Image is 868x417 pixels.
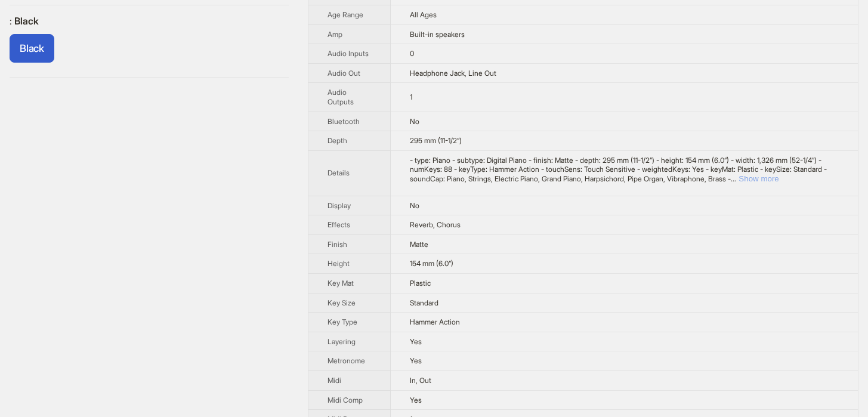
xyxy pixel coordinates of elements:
[410,92,412,101] span: 1
[328,136,347,145] span: Depth
[410,10,437,19] span: All Ages
[328,337,356,346] span: Layering
[410,30,465,39] span: Built-in speakers
[410,259,453,268] span: 154 mm (6.0”)
[328,168,350,177] span: Details
[20,42,44,54] span: Black
[410,396,422,404] span: Yes
[328,88,354,106] span: Audio Outputs
[328,279,354,288] span: Key Mat
[410,356,422,365] span: Yes
[410,136,462,145] span: 295 mm (11-1/2”)
[410,220,461,229] span: Reverb, Chorus
[410,240,428,249] span: Matte
[328,49,369,58] span: Audio Inputs
[410,298,438,307] span: Standard
[410,156,839,184] div: - type: Piano - subtype: Digital Piano - finish: Matte - depth: 295 mm (11-1/2”) - height: 154 mm...
[410,117,419,126] span: No
[328,376,341,385] span: Midi
[410,337,422,346] span: Yes
[328,240,347,249] span: Finish
[410,317,460,326] span: Hammer Action
[410,376,431,385] span: In, Out
[14,15,39,27] span: Black
[328,69,360,78] span: Audio Out
[410,201,419,210] span: No
[10,15,14,27] span: :
[328,201,351,210] span: Display
[328,117,360,126] span: Bluetooth
[10,34,54,63] label: available
[328,298,356,307] span: Key Size
[410,49,414,58] span: 0
[328,356,365,365] span: Metronome
[328,10,363,19] span: Age Range
[739,174,779,183] button: Expand
[410,279,431,288] span: Plastic
[328,317,357,326] span: Key Type
[328,30,342,39] span: Amp
[731,174,736,183] span: ...
[328,259,350,268] span: Height
[328,220,350,229] span: Effects
[410,69,496,78] span: Headphone Jack, Line Out
[328,396,363,404] span: Midi Comp
[410,156,827,183] span: - type: Piano - subtype: Digital Piano - finish: Matte - depth: 295 mm (11-1/2”) - height: 154 mm...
